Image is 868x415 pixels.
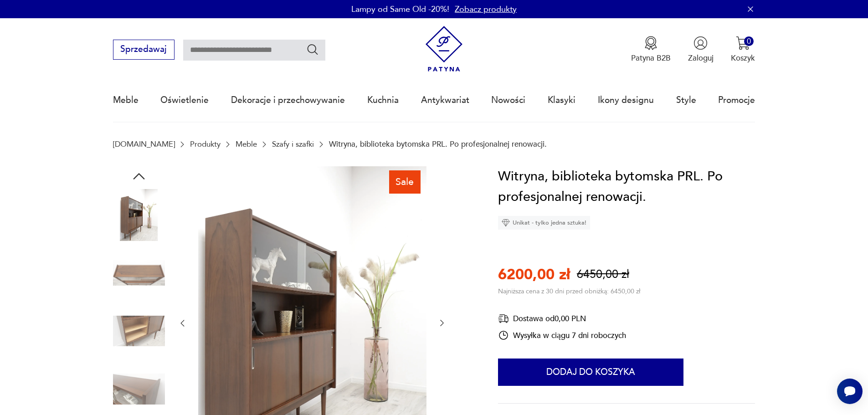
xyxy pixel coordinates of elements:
[736,36,750,50] img: Ikona koszyka
[498,313,626,324] div: Dostawa od 0,00 PLN
[498,330,626,341] div: Wysyłka w ciągu 7 dni roboczych
[718,79,755,121] a: Promocje
[498,359,683,386] button: Dodaj do koszyka
[731,53,755,63] p: Koszyk
[631,36,671,63] a: Ikona medaluPatyna B2B
[491,79,525,121] a: Nowości
[598,79,654,121] a: Ikony designu
[498,216,590,230] div: Unikat - tylko jedna sztuka!
[837,379,863,404] iframe: Smartsupp widget button
[577,266,629,282] p: 6450,00 zł
[498,265,570,285] p: 6200,00 zł
[113,140,175,149] a: [DOMAIN_NAME]
[113,40,175,60] button: Sprzedawaj
[113,189,165,241] img: Zdjęcie produktu Witryna, biblioteka bytomska PRL. Po profesjonalnej renowacji.
[455,4,517,15] a: Zobacz produkty
[744,36,754,46] div: 0
[231,79,345,121] a: Dekoracje i przechowywanie
[113,46,175,54] a: Sprzedawaj
[329,140,547,149] p: Witryna, biblioteka bytomska PRL. Po profesjonalnej renowacji.
[693,36,708,50] img: Ikonka użytkownika
[548,79,575,121] a: Klasyki
[272,140,314,149] a: Szafy i szafki
[190,140,221,149] a: Produkty
[389,170,421,193] div: Sale
[113,363,165,415] img: Zdjęcie produktu Witryna, biblioteka bytomska PRL. Po profesjonalnej renowacji.
[688,36,714,63] button: Zaloguj
[676,79,696,121] a: Style
[631,53,671,63] p: Patyna B2B
[236,140,257,149] a: Meble
[502,219,510,227] img: Ikona diamentu
[351,4,449,15] p: Lampy od Same Old -20%!
[421,79,469,121] a: Antykwariat
[731,36,755,63] button: 0Koszyk
[644,36,658,50] img: Ikona medalu
[498,166,755,208] h1: Witryna, biblioteka bytomska PRL. Po profesjonalnej renowacji.
[631,36,671,63] button: Patyna B2B
[498,287,640,296] p: Najniższa cena z 30 dni przed obniżką: 6450,00 zł
[160,79,209,121] a: Oświetlenie
[113,79,139,121] a: Meble
[113,305,165,357] img: Zdjęcie produktu Witryna, biblioteka bytomska PRL. Po profesjonalnej renowacji.
[498,313,509,324] img: Ikona dostawy
[367,79,399,121] a: Kuchnia
[306,43,319,56] button: Szukaj
[113,247,165,299] img: Zdjęcie produktu Witryna, biblioteka bytomska PRL. Po profesjonalnej renowacji.
[688,53,714,63] p: Zaloguj
[421,26,467,72] img: Patyna - sklep z meblami i dekoracjami vintage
